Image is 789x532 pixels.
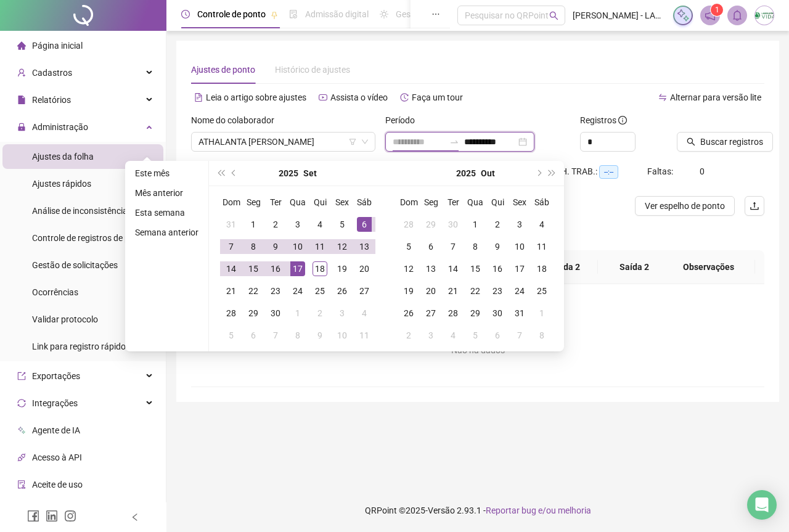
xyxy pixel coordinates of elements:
[618,116,627,125] span: info-circle
[335,284,350,298] div: 26
[32,179,91,189] span: Ajustes rápidos
[349,138,356,145] span: filter
[512,328,527,343] div: 7
[268,239,283,254] div: 9
[442,213,464,235] td: 2025-09-30
[446,306,460,321] div: 28
[534,306,549,321] div: 1
[287,324,309,346] td: 2025-10-08
[357,217,372,232] div: 6
[464,191,486,213] th: Qua
[361,138,369,145] span: down
[305,9,369,19] span: Admissão digital
[449,137,459,147] span: to
[309,324,331,346] td: 2025-10-09
[32,206,132,216] span: Análise de inconsistências
[268,328,283,343] div: 7
[534,239,549,254] div: 11
[353,213,375,235] td: 2025-09-06
[264,258,287,280] td: 2025-09-16
[32,68,72,78] span: Cadastros
[398,324,420,346] td: 2025-11-02
[531,235,553,258] td: 2025-10-11
[490,217,505,232] div: 2
[464,213,486,235] td: 2025-10-01
[198,133,368,151] span: ATHALANTA BRITO GUIMARÃES
[490,239,505,254] div: 9
[242,324,264,346] td: 2025-10-06
[331,280,353,302] td: 2025-09-26
[509,324,531,346] td: 2025-11-07
[191,65,255,75] span: Ajustes de ponto
[635,196,735,216] button: Ver espelho de ponto
[224,239,239,254] div: 7
[32,122,88,132] span: Administração
[166,489,789,532] footer: QRPoint © 2025 - 2.93.1 -
[353,258,375,280] td: 2025-09-20
[442,191,464,213] th: Ter
[512,306,527,321] div: 31
[442,280,464,302] td: 2025-10-21
[27,510,39,522] span: facebook
[398,235,420,258] td: 2025-10-05
[412,92,463,102] span: Faça um tour
[220,213,242,235] td: 2025-08-31
[242,302,264,324] td: 2025-09-29
[264,302,287,324] td: 2025-09-30
[546,161,559,186] button: super-next-year
[309,280,331,302] td: 2025-09-25
[309,191,331,213] th: Qui
[224,284,239,298] div: 21
[398,191,420,213] th: Dom
[401,284,416,298] div: 19
[313,284,327,298] div: 25
[264,324,287,346] td: 2025-10-07
[331,213,353,235] td: 2025-09-05
[331,235,353,258] td: 2025-09-12
[224,306,239,321] div: 28
[227,161,241,186] button: prev-year
[32,260,118,270] span: Gestão de solicitações
[290,261,305,276] div: 17
[431,10,440,18] span: ellipsis
[423,239,438,254] div: 6
[490,261,505,276] div: 16
[468,284,483,298] div: 22
[331,324,353,346] td: 2025-10-10
[446,328,460,343] div: 4
[271,11,278,18] span: pushpin
[672,260,745,274] span: Observações
[290,217,305,232] div: 3
[420,280,442,302] td: 2025-10-20
[490,284,505,298] div: 23
[287,235,309,258] td: 2025-09-10
[32,95,71,105] span: Relatórios
[242,191,264,213] th: Seg
[531,258,553,280] td: 2025-10-18
[353,324,375,346] td: 2025-10-11
[599,165,618,179] span: --:--
[287,280,309,302] td: 2025-09-24
[246,239,261,254] div: 8
[509,280,531,302] td: 2025-10-24
[398,280,420,302] td: 2025-10-19
[509,258,531,280] td: 2025-10-17
[32,152,94,162] span: Ajustes da folha
[420,191,442,213] th: Seg
[468,328,483,343] div: 5
[400,93,409,102] span: history
[220,235,242,258] td: 2025-09-07
[401,328,416,343] div: 2
[534,261,549,276] div: 18
[468,261,483,276] div: 15
[268,284,283,298] div: 23
[264,213,287,235] td: 2025-09-02
[32,314,98,324] span: Validar protocolo
[598,250,671,284] th: Saída 2
[309,235,331,258] td: 2025-09-11
[486,235,509,258] td: 2025-10-09
[32,371,80,381] span: Exportações
[32,425,80,435] span: Agente de IA
[486,258,509,280] td: 2025-10-16
[676,9,690,22] img: sparkle-icon.fc2bf0ac1784a2077858766a79e2daf3.svg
